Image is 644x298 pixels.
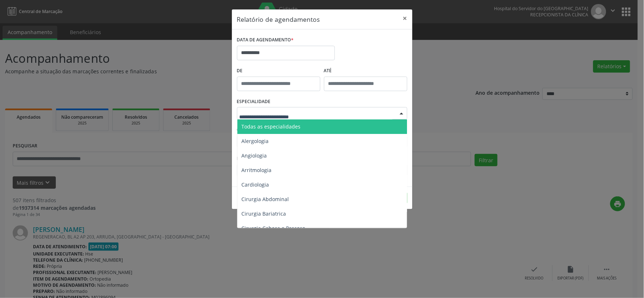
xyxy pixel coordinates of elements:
[242,225,306,232] span: Cirurgia Cabeça e Pescoço
[237,96,271,107] label: ESPECIALIDADE
[242,152,267,159] span: Angiologia
[242,196,289,203] span: Cirurgia Abdominal
[242,123,301,130] span: Todas as especialidades
[324,65,407,77] label: ATÉ
[237,34,294,46] label: DATA DE AGENDAMENTO
[237,65,320,77] label: De
[242,167,272,174] span: Arritmologia
[242,181,269,188] span: Cardiologia
[242,138,269,144] span: Alergologia
[242,210,286,217] span: Cirurgia Bariatrica
[398,9,412,27] button: Close
[237,15,320,24] h5: Relatório de agendamentos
